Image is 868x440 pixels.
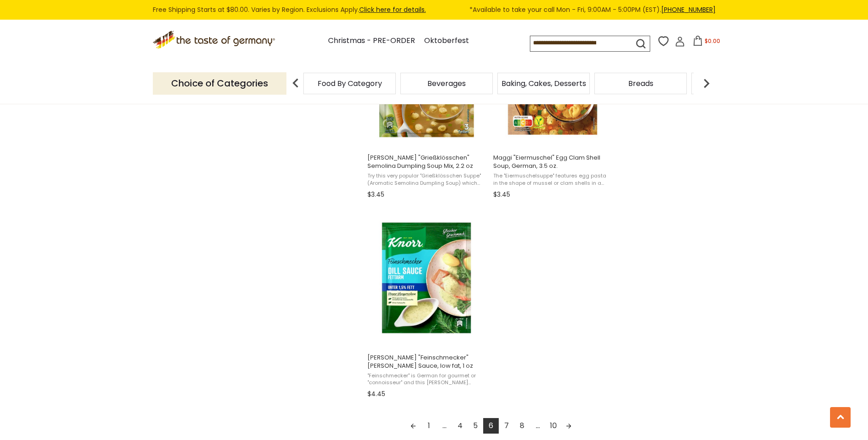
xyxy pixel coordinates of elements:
[697,74,716,92] img: next arrow
[493,172,612,187] span: The "Eiermuschelsuppe" features egg pasta in the shape of mussel or clam shells in a vegetarian b...
[367,354,486,370] span: [PERSON_NAME] "Feinschmecker" [PERSON_NAME] Sauce, low fat, 1 oz
[367,418,615,436] div: Pagination
[469,5,716,15] span: *Available to take your call Mon - Fri, 9:00AM - 5:00PM (EST).
[705,37,720,45] span: $0.00
[153,5,716,15] div: Free Shipping Starts at $80.00. Varies by Region. Exclusions Apply.
[286,74,305,92] img: previous arrow
[561,418,577,434] a: Next page
[421,418,437,434] a: 1
[328,35,415,47] a: Christmas - PRE-ORDER
[424,35,469,47] a: Oktoberfest
[493,154,612,170] span: Maggi "Eiermuschel" Egg Clam Shell Soup, German, 3.5 oz.
[545,418,561,434] a: 10
[687,36,726,49] button: $0.00
[468,418,483,434] a: 5
[530,418,545,434] span: ...
[437,418,452,434] span: ...
[367,190,384,199] span: $3.45
[153,72,286,95] p: Choice of Categories
[493,190,510,199] span: $3.45
[499,418,514,434] a: 7
[492,10,613,202] a: Maggi
[367,172,486,187] span: Try this very popular "Grießklösschen Suppe" (Aromatic Semolina Dumpling Soup) which the whole fa...
[427,80,466,87] a: Beverages
[359,5,426,14] a: Click here for details.
[514,418,530,434] a: 8
[367,389,385,399] span: $4.45
[452,418,468,434] a: 4
[366,10,487,202] a: Knorr
[366,217,487,338] img: Knorr "Feinschmecker" Dill Sauce, low fat, 1 oz
[367,154,486,170] span: [PERSON_NAME] "Grießklösschen" Semolina Dumpling Soup Mix, 2.2 oz
[483,418,499,434] a: 6
[367,372,486,386] span: "Feinschmecker" is German for gourmet or "connoisseur" and this [PERSON_NAME] sauce honors that n...
[628,80,653,87] a: Breads
[366,209,487,402] a: Knorr
[661,5,716,14] a: [PHONE_NUMBER]
[501,80,586,87] a: Baking, Cakes, Desserts
[405,418,421,434] a: Previous page
[318,80,382,87] a: Food By Category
